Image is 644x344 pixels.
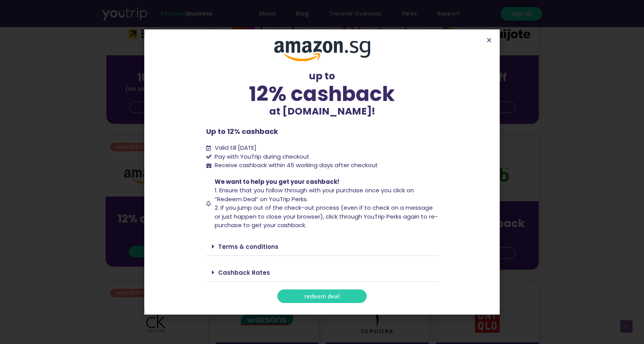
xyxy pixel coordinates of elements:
a: Cashback Rates [218,269,270,277]
span: 1. Ensure that you follow through with your purchase once you click on “Redeem Deal” on YouTrip P... [215,186,414,203]
span: 2. If you jump out of the check-out process (even if to check on a message or just happen to clos... [215,204,438,229]
span: Receive cashback within 45 working days after checkout [213,161,378,170]
span: We want to help you get your cashback! [215,178,339,186]
a: Close [486,37,492,43]
div: 12% cashback [206,84,438,104]
span: Pay with YouTrip during checkout [213,152,309,161]
div: up to at [DOMAIN_NAME]! [206,69,438,118]
span: redeem deal [304,293,340,299]
a: redeem deal [277,289,367,303]
p: Up to 12% cashback [206,126,438,137]
span: Valid till [DATE] [213,144,256,152]
div: Terms & conditions [206,238,438,256]
a: Terms & conditions [218,243,278,251]
div: Cashback Rates [206,264,438,282]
